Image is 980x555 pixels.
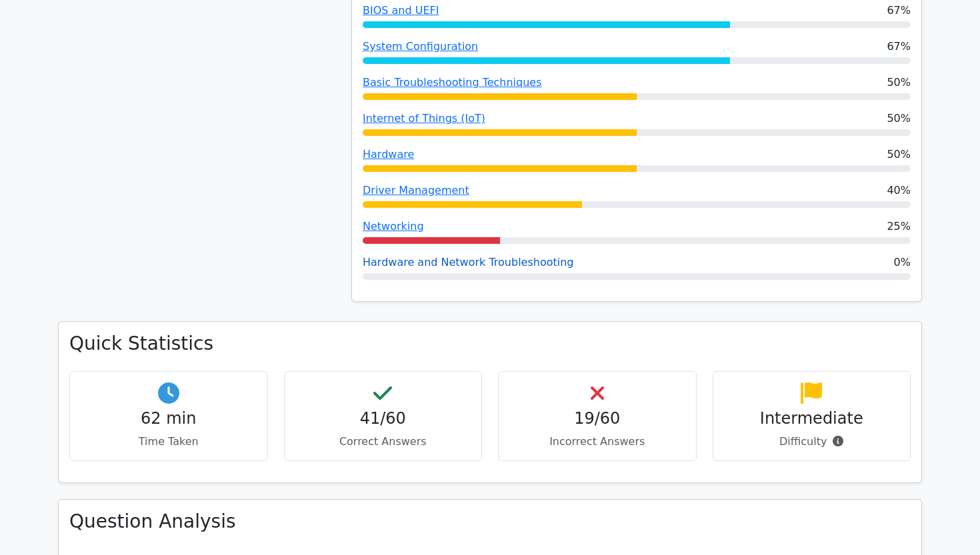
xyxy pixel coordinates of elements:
[887,219,911,235] span: 25%
[363,40,478,53] a: System Configuration
[363,4,439,17] a: BIOS and UEFI
[887,3,911,19] span: 67%
[887,147,911,163] span: 50%
[887,75,911,91] span: 50%
[363,220,424,233] a: Networking
[363,184,469,197] a: Driver Management
[724,409,900,428] h4: Intermediate
[69,332,911,355] h3: Quick Statistics
[295,409,471,428] h4: 41/60
[509,409,685,428] h4: 19/60
[69,510,911,533] h3: Question Analysis
[887,39,911,55] span: 67%
[81,409,257,428] h4: 62 min
[724,434,900,450] p: Difficulty
[81,434,257,450] p: Time Taken
[295,434,471,450] p: Correct Answers
[894,255,911,271] span: 0%
[887,183,911,199] span: 40%
[887,111,911,127] span: 50%
[363,76,542,89] a: Basic Troubleshooting Techniques
[363,256,574,269] a: Hardware and Network Troubleshooting
[363,112,485,125] a: Internet of Things (IoT)
[509,434,685,450] p: Incorrect Answers
[363,148,414,161] a: Hardware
